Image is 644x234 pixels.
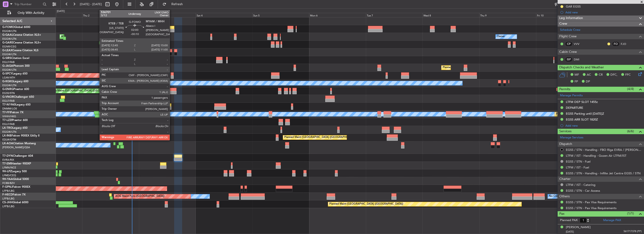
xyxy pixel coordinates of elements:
div: Add new [565,10,642,14]
a: EGNR/CEG [2,45,16,48]
div: CP [565,41,573,47]
a: EGSS / STN - Pax Visa Requirements [566,206,617,210]
a: LX-INBFalcon 900EX EASy II [2,134,39,137]
a: EDLW/DTM [2,138,16,141]
div: [PERSON_NAME] [566,225,591,230]
div: GAR EGSS [566,4,581,8]
span: LX-TRO [2,127,12,129]
span: G-GAAL [2,34,13,36]
div: FO [612,41,620,47]
span: 9H-YAA [2,178,13,181]
a: DNMM/LOS [2,107,17,110]
span: G-KGKG [2,80,13,83]
span: G-LEAX [2,49,12,52]
a: EVRA/RIX [2,158,14,162]
span: (6/6) [627,129,634,134]
div: LTFM DEP SLOT 1455z [566,100,598,104]
a: [PERSON_NAME]/QSA [2,146,30,149]
a: LFPB/LBG [2,205,15,208]
a: G-KGKGLegacy 600 [2,80,28,83]
span: Permits [559,87,570,92]
div: Planned Maint [GEOGRAPHIC_DATA] ([GEOGRAPHIC_DATA]) [443,64,517,71]
a: LFPB/LBG [2,197,15,200]
a: T7-N1960Legacy 650 [2,103,31,106]
a: G-GAALCessna Citation XLS+ [2,34,41,36]
span: Only With Activity [12,11,50,15]
a: DMI [574,57,584,62]
a: EGGW/LTN [2,130,16,134]
span: G-VNOR [2,96,14,98]
span: Dispatch [559,141,572,147]
span: FFC [625,73,631,77]
span: FP [575,79,578,84]
a: F-HECDFalcon 7X [2,193,26,196]
button: Refresh [160,0,188,8]
span: Crew [559,21,567,27]
div: Mon 6 [309,13,366,17]
span: T7-N1960 [2,103,15,106]
a: T7-DYNChallenger 604 [2,155,33,157]
span: Dispatch Checks and Weather [559,65,604,70]
a: LFMN/NCE [2,166,16,169]
a: FCBB/BZV [2,181,15,185]
input: Trip Number [14,1,41,8]
a: EGGW/LTN [2,68,16,72]
a: VVV [574,42,584,46]
div: Sat 4 [196,13,253,17]
a: G-SIRSCitation Excel [2,57,29,60]
a: 9H-LPZLegacy 500 [2,170,27,173]
a: EGSS/STN [2,91,15,95]
a: T7-EMIHawker 900XP [2,162,31,165]
a: EGSS / STN - Handling - Inflite Jet Centre EGSS / STN [566,171,640,175]
div: Fri 10 [536,13,593,17]
span: G-SIRS [2,57,11,60]
span: G-FOMO [2,26,14,29]
a: G-LEAXCessna Citation XLS [2,49,38,52]
span: Services [559,129,571,134]
a: 9H-YAAGlobal 5000 [2,178,29,181]
button: Only With Activity [5,9,51,17]
a: EGSS / STN - Car Access [566,189,600,193]
div: EGSS ARR SLOT 1820Z [566,117,598,121]
div: ISP [565,57,573,62]
div: Thu 9 [479,13,536,17]
div: Planned Maint [GEOGRAPHIC_DATA] [128,134,173,141]
a: Schedule Crew [560,28,580,32]
a: LFMD/CEQ [2,174,16,177]
a: LFPB/LBG [2,189,15,193]
a: EGGW/LTN [2,29,16,33]
a: G-FOMOGlobal 6000 [2,26,30,29]
div: Wed 8 [422,13,479,17]
span: G-JAGA [2,65,13,67]
span: (1/1) [627,211,634,216]
span: T7-DYN [2,155,13,157]
span: T7-FFI [2,111,11,114]
a: LGAV/ATH [2,76,15,79]
span: MF [575,73,579,77]
span: G-ENRG [2,88,13,91]
div: Planned Maint [GEOGRAPHIC_DATA] ([GEOGRAPHIC_DATA]) [47,87,121,94]
a: Manage Services [560,135,583,140]
a: LTFM / IST - Catering [566,183,595,187]
span: T7-EMI [2,162,11,165]
a: VHHH/HKG [2,115,16,118]
div: Planned Maint [GEOGRAPHIC_DATA] ([GEOGRAPHIC_DATA]) [284,134,358,141]
a: EGLF/FAB [2,122,15,126]
a: EGGW/LTN [2,53,16,56]
a: EGGW/LTN [2,84,16,87]
a: EGSS / STN - Pax Visa Requirements [566,200,617,204]
a: G-JAGAPhenom 300 [2,65,30,67]
div: EGSS Parking until [DATE]Z [566,112,604,116]
a: EGSS / STN - Handling - FBO Riga EVRA / [PERSON_NAME] [566,148,642,152]
span: [DATE] - [DATE] [80,2,102,6]
div: Tue 7 [366,13,423,17]
a: EGGW/LTN [2,37,16,41]
div: DEPARTURE [566,106,583,110]
a: G-ENRGPraetor 600 [2,88,29,91]
a: LX-AOACitation Mustang [2,142,36,145]
a: LTFM / IST - Fuel [566,165,589,169]
div: Thu 2 [82,13,139,17]
span: Flight Crew [559,34,577,39]
span: [DATE] [566,230,574,234]
span: DP [586,79,590,84]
